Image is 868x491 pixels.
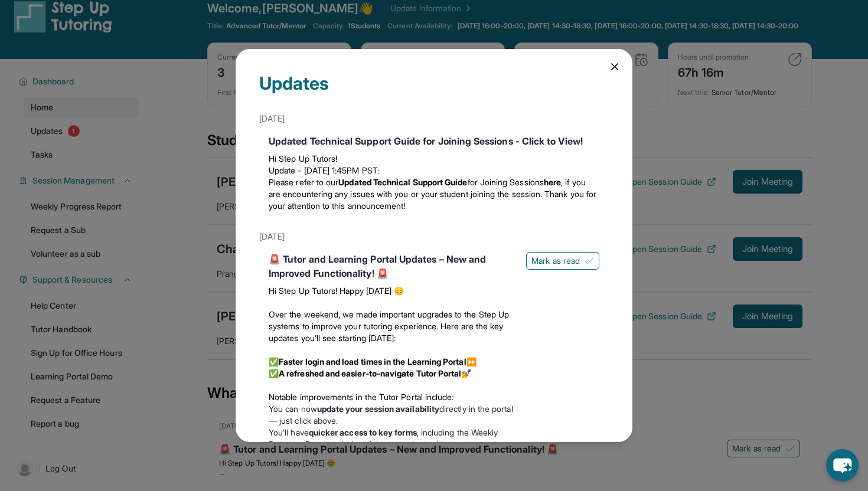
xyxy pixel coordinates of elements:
a: here [544,177,561,187]
span: You can now [269,404,317,414]
span: ✅ [269,356,279,366]
div: 🚨 Tutor and Learning Portal Updates – New and Improved Functionality! 🚨 [269,252,517,280]
img: Mark as read [585,256,594,266]
span: 💅 [461,368,471,378]
span: Please refer to our [269,177,338,187]
li: You’ll have [269,427,517,450]
span: Mark as read [531,255,580,267]
span: Hi Step Up Tutors! Happy [DATE] 😊 [269,286,404,296]
span: Over the weekend, we made important upgrades to the Step Up systems to improve your tutoring expe... [269,309,509,343]
strong: Updated Technical Support Guide [338,177,467,187]
span: , if you are encountering any issues with you or your student joining the session. Thank you for ... [269,177,596,211]
span: Notable improvements in the Tutor Portal include: [269,392,453,402]
span: Update - [DATE] 1:45PM PST: [269,165,380,175]
span: for Joining Sessions [468,177,544,187]
div: Updates [259,73,609,108]
strong: A refreshed and easier-to-navigate Tutor Portal [279,368,461,378]
div: Updated Technical Support Guide for Joining Sessions - Click to View! [269,134,599,148]
strong: quicker access to key forms [309,427,417,437]
button: Mark as read [526,252,599,270]
div: [DATE] [259,226,609,247]
div: [DATE] [259,108,609,129]
button: chat-button [826,449,859,482]
strong: Faster login and load times in the Learning Portal [279,356,466,366]
span: Hi Step Up Tutors! [269,153,337,163]
span: ✅ [269,368,279,378]
strong: update your session availability [317,404,439,414]
span: ⏩ [466,356,477,366]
